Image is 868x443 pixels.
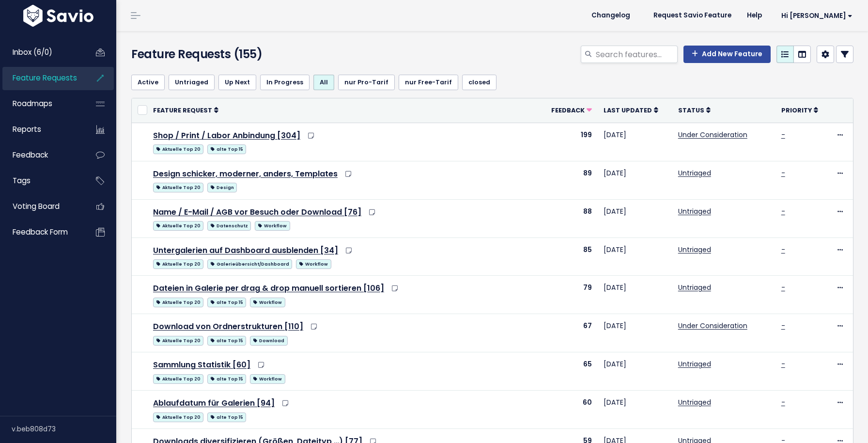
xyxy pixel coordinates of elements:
a: - [781,245,785,254]
a: - [781,359,785,369]
td: 85 [539,237,598,276]
ul: Filter feature requests [131,75,853,90]
a: Workflow [250,372,285,384]
a: Untriaged [678,397,711,407]
a: Download [250,334,287,346]
a: nur Pro-Tarif [338,75,395,90]
td: [DATE] [598,314,672,352]
td: [DATE] [598,161,672,199]
a: Tags [2,170,80,192]
a: Status [678,105,711,115]
span: Roadmaps [13,98,52,109]
td: 199 [539,123,598,161]
span: Workflow [255,221,290,231]
td: [DATE] [598,123,672,161]
a: Voting Board [2,195,80,218]
a: - [781,168,785,178]
a: - [781,397,785,407]
span: Aktuelle Top 20 [153,183,203,192]
a: Aktuelle Top 20 [153,372,203,384]
span: alte Top 15 [207,412,246,422]
a: alte Top 15 [207,142,246,155]
a: closed [462,75,496,90]
span: Reports [13,124,41,134]
span: Workflow [296,259,331,269]
span: alte Top 15 [207,144,246,154]
td: 79 [539,276,598,314]
a: Aktuelle Top 20 [153,411,203,423]
span: Tags [13,175,31,186]
span: Feature Requests [13,73,77,83]
span: alte Top 15 [207,374,246,384]
span: Status [678,106,704,114]
a: alte Top 15 [207,296,246,308]
span: Workflow [250,374,285,384]
img: logo-white.9d6f32f41409.svg [21,5,96,27]
td: 60 [539,391,598,429]
a: Untriaged [169,75,215,90]
a: Untriaged [678,359,711,369]
span: Feedback form [13,227,68,237]
a: Up Next [218,75,256,90]
a: Untriaged [678,168,711,178]
span: Inbox (6/0) [13,47,52,57]
td: 89 [539,161,598,199]
a: Aktuelle Top 20 [153,142,203,155]
a: Request Savio Feature [646,8,739,23]
a: Workflow [250,296,285,308]
span: Feedback [551,106,585,114]
span: Priority [781,106,812,114]
a: Untergalerien auf Dashboard ausblenden [34] [153,245,338,256]
a: Aktuelle Top 20 [153,181,203,193]
span: Aktuelle Top 20 [153,336,203,346]
a: Dateien in Galerie per drag & drop manuell sortieren [106] [153,283,384,294]
a: Under Consideration [678,321,747,331]
a: Under Consideration [678,130,747,140]
a: alte Top 15 [207,411,246,423]
span: Workflow [250,298,285,307]
a: Feedback form [2,221,80,243]
a: Untriaged [678,206,711,216]
span: Datenschutz [207,221,251,231]
a: Inbox (6/0) [2,41,80,63]
a: Feature Requests [2,67,80,89]
span: Hi [PERSON_NAME] [781,12,852,19]
a: Aktuelle Top 20 [153,296,203,308]
a: All [313,75,334,90]
a: - [781,283,785,292]
span: Voting Board [13,201,60,211]
span: alte Top 15 [207,298,246,307]
a: Ablaufdatum für Galerien [94] [153,397,275,409]
a: Hi [PERSON_NAME] [770,8,860,23]
span: alte Top 15 [207,336,246,346]
td: 88 [539,199,598,237]
a: Workflow [255,219,290,231]
td: 65 [539,352,598,391]
a: Help [739,8,770,23]
a: Workflow [296,257,331,269]
a: Untriaged [678,283,711,292]
span: Last Updated [604,106,652,114]
a: Aktuelle Top 20 [153,334,203,346]
h4: Feature Requests (155) [131,46,362,63]
a: Active [131,75,165,90]
a: Design schicker, moderner, anders, Templates [153,168,338,179]
a: Priority [781,105,818,115]
a: alte Top 15 [207,334,246,346]
a: Design [207,181,237,193]
a: Galerieübersicht/Dashboard [207,257,292,269]
span: Aktuelle Top 20 [153,144,203,154]
span: Design [207,183,237,192]
td: [DATE] [598,199,672,237]
td: 67 [539,314,598,352]
a: Feedback [2,144,80,166]
a: - [781,130,785,140]
span: Aktuelle Top 20 [153,259,203,269]
a: Datenschutz [207,219,251,231]
a: Untriaged [678,245,711,254]
a: Download von Ordnerstrukturen [110] [153,321,303,332]
span: Feature Request [153,106,212,114]
a: Sammlung Statistik [60] [153,359,250,370]
span: Aktuelle Top 20 [153,221,203,231]
a: Add New Feature [683,46,771,63]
